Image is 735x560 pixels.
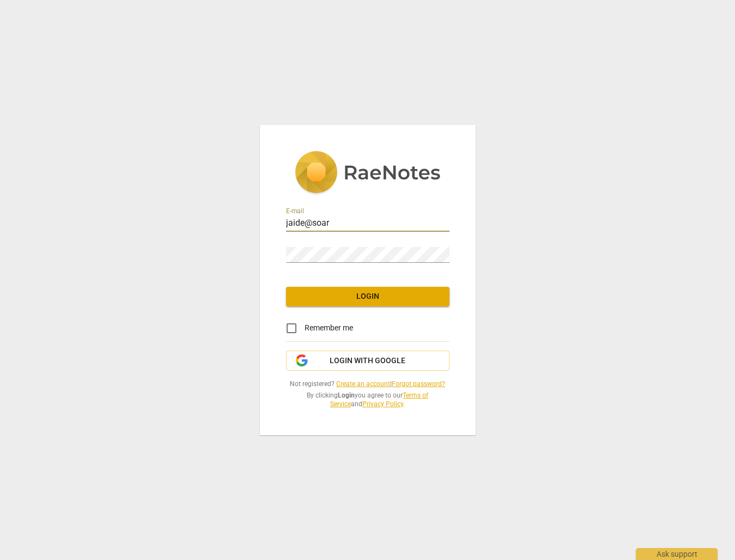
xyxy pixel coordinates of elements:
button: Login [286,287,449,306]
span: Not registered? | [286,380,449,389]
a: Privacy Policy [362,400,403,408]
span: Login [295,291,441,302]
span: Login with Google [330,356,405,366]
b: Login [338,392,355,399]
img: 5ac2273c67554f335776073100b6d88f.svg [295,151,441,196]
a: Create an account [336,380,390,388]
a: Forgot password? [392,380,445,388]
span: Remember me [305,322,353,334]
span: By clicking you agree to our and . [286,391,449,409]
button: Login with Google [286,351,449,371]
div: Ask support [636,548,718,560]
label: E-mail [286,208,304,214]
